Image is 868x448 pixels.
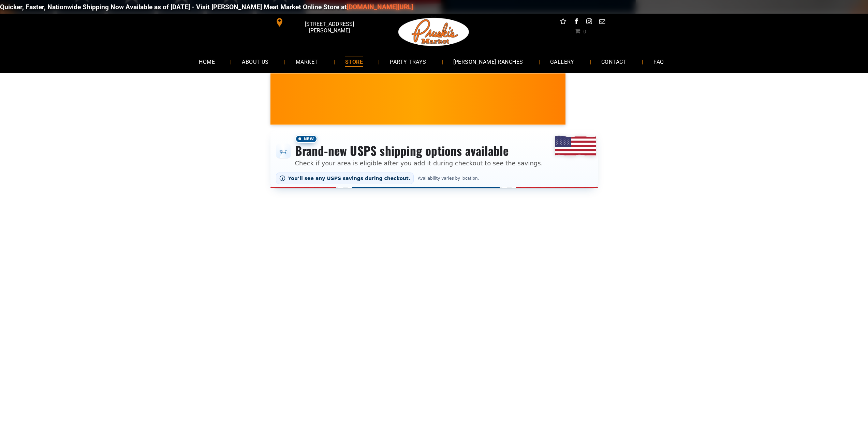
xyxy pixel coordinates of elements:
[443,53,533,71] a: [PERSON_NAME] RANCHES
[232,53,279,71] a: ABOUT US
[285,17,373,37] span: [STREET_ADDRESS][PERSON_NAME]
[270,17,375,28] a: [STREET_ADDRESS][PERSON_NAME]
[416,176,480,181] span: Availability varies by location.
[598,17,606,28] a: email
[335,53,373,71] a: STORE
[583,28,586,34] span: 0
[288,176,411,181] span: You’ll see any USPS savings during checkout.
[572,17,580,28] a: facebook
[295,143,543,158] h3: Brand-new USPS shipping options available
[295,135,318,143] span: New
[562,104,696,115] span: [PERSON_NAME] MARKET
[380,53,436,71] a: PARTY TRAYS
[559,17,568,28] a: Social network
[643,53,674,71] a: FAQ
[540,53,585,71] a: GALLERY
[344,3,410,11] a: [DOMAIN_NAME][URL]
[585,17,593,28] a: instagram
[397,14,471,50] img: Pruski-s+Market+HQ+Logo2-1920w.png
[591,53,637,71] a: CONTACT
[295,159,543,168] p: Check if your area is eligible after you add it during checkout to see the savings.
[270,130,598,188] div: Shipping options announcement
[189,53,225,71] a: HOME
[285,53,328,71] a: MARKET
